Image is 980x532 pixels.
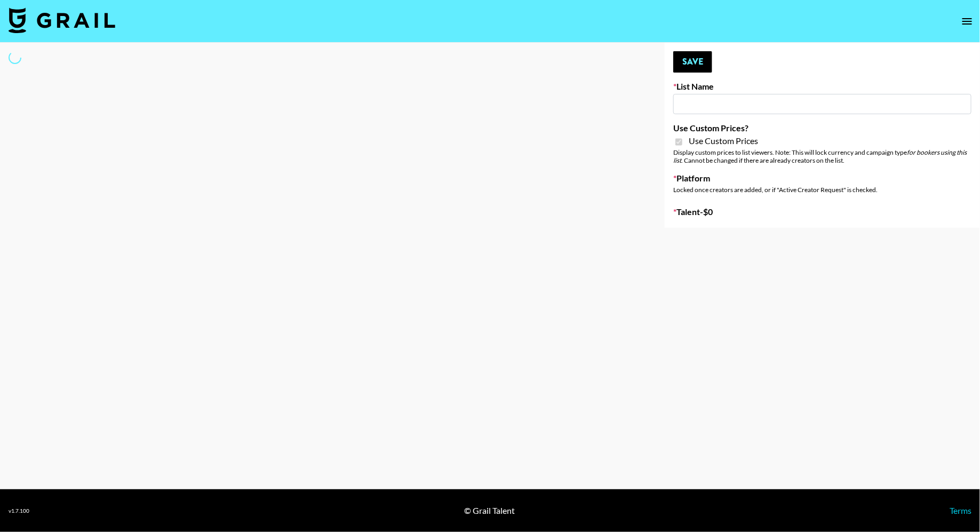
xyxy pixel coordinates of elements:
span: Use Custom Prices [689,136,758,146]
em: for bookers using this list [673,148,967,164]
label: List Name [673,81,971,92]
label: Talent - $ 0 [673,207,971,217]
label: Platform [673,173,971,184]
button: Save [673,51,712,73]
img: Grail Talent [9,7,115,33]
div: Locked once creators are added, or if "Active Creator Request" is checked. [673,186,971,194]
label: Use Custom Prices? [673,123,971,133]
button: open drawer [957,11,978,32]
a: Terms [950,505,971,515]
div: v 1.7.100 [9,507,29,514]
div: © Grail Talent [464,505,515,516]
div: Display custom prices to list viewers. Note: This will lock currency and campaign type . Cannot b... [673,148,971,164]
